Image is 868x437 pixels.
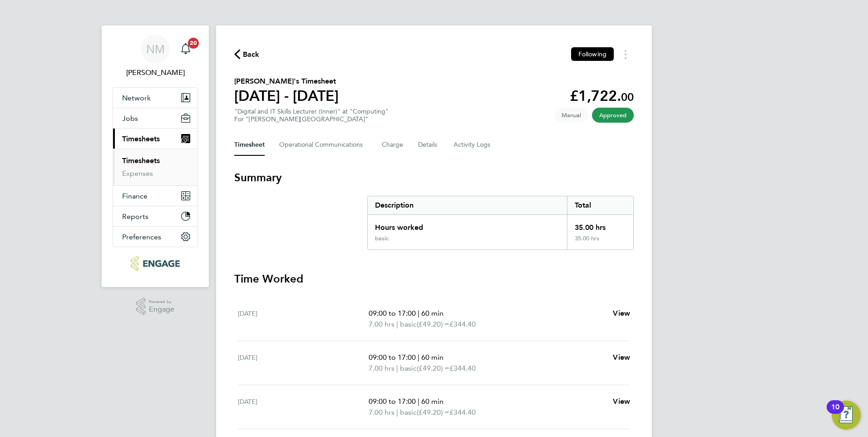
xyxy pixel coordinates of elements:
[567,235,633,249] div: 35.00 hrs
[146,43,165,55] span: NM
[382,134,404,156] button: Charge
[421,353,444,362] span: 60 min
[396,408,398,417] span: |
[113,206,197,226] button: Reports
[122,169,153,178] a: Expenses
[113,108,197,128] button: Jobs
[375,235,389,242] div: basic
[122,134,160,143] span: Timesheets
[234,134,265,156] button: Timesheet
[136,298,175,315] a: Powered byEngage
[122,233,161,241] span: Preferences
[421,397,444,406] span: 60 min
[613,308,630,319] a: View
[369,320,395,328] span: 7.00 hrs
[234,272,634,286] h3: Time Worked
[417,320,449,328] span: (£49.20) =
[243,49,260,60] span: Back
[113,149,197,185] div: Timesheets
[832,401,861,430] button: Open Resource Center, 10 new notifications
[449,320,476,328] span: £344.40
[149,306,174,313] span: Engage
[617,47,634,61] button: Timesheets Menu
[113,88,197,108] button: Network
[234,76,339,87] h2: [PERSON_NAME]'s Timesheet
[102,25,209,287] nav: Main navigation
[177,35,195,64] a: 20
[113,35,198,78] a: NM[PERSON_NAME]
[113,186,197,206] button: Finance
[417,364,449,372] span: (£49.20) =
[567,215,633,235] div: 35.00 hrs
[122,156,160,165] a: Timesheets
[396,364,398,372] span: |
[449,408,476,417] span: £344.40
[418,309,419,318] span: |
[122,114,138,123] span: Jobs
[131,256,179,271] img: ncclondon-logo-retina.png
[368,215,567,235] div: Hours worked
[417,408,449,417] span: (£49.20) =
[367,196,634,250] div: Summary
[567,196,633,214] div: Total
[613,352,630,363] a: View
[234,87,339,105] h1: [DATE] - [DATE]
[122,192,148,200] span: Finance
[113,67,198,78] span: Nazy Mobasser
[400,319,417,330] span: basic
[149,298,174,306] span: Powered by
[238,396,369,418] div: [DATE]
[613,396,630,407] a: View
[554,108,588,123] span: This timesheet was manually created.
[238,352,369,374] div: [DATE]
[578,50,607,58] span: Following
[400,363,417,374] span: basic
[113,227,197,247] button: Preferences
[613,353,630,362] span: View
[234,49,260,60] button: Back
[418,353,419,362] span: |
[571,47,614,61] button: Following
[279,134,367,156] button: Operational Communications
[234,108,389,123] div: "Digital and IT Skills Lecturer (Inner)" at "Computing"
[418,134,439,156] button: Details
[400,407,417,418] span: basic
[234,170,634,185] h3: Summary
[234,115,389,123] div: For "[PERSON_NAME][GEOGRAPHIC_DATA]"
[368,196,567,214] div: Description
[418,397,419,406] span: |
[454,134,492,156] button: Activity Logs
[592,108,634,123] span: This timesheet has been approved.
[369,309,416,318] span: 09:00 to 17:00
[113,129,197,149] button: Timesheets
[188,38,199,49] span: 20
[613,309,630,318] span: View
[238,308,369,330] div: [DATE]
[369,353,416,362] span: 09:00 to 17:00
[613,397,630,406] span: View
[369,397,416,406] span: 09:00 to 17:00
[831,407,839,419] div: 10
[369,408,395,417] span: 7.00 hrs
[570,87,634,104] app-decimal: £1,722.
[113,256,198,271] a: Go to home page
[122,94,151,102] span: Network
[449,364,476,372] span: £344.40
[421,309,444,318] span: 60 min
[122,212,148,221] span: Reports
[621,90,634,104] span: 00
[396,320,398,328] span: |
[369,364,395,372] span: 7.00 hrs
